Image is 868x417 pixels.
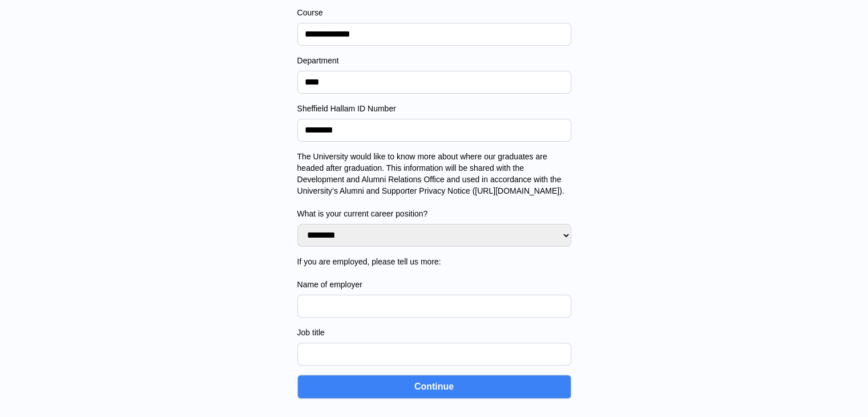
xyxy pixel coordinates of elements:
[297,55,571,66] label: Department
[297,151,571,219] label: The University would like to know more about where our graduates are headed after graduation. Thi...
[297,7,571,18] label: Course
[297,375,571,399] button: Continue
[297,103,571,114] label: Sheffield Hallam ID Number
[297,327,571,338] label: Job title
[297,256,571,290] label: If you are employed, please tell us more: Name of employer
